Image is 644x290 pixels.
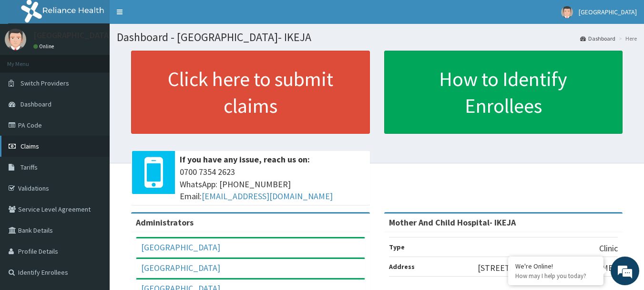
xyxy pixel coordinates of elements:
[580,34,615,43] a: Dashboard
[20,100,51,108] span: Dashboard
[202,191,333,202] a: [EMAIL_ADDRESS][DOMAIN_NAME]
[579,8,637,16] span: [GEOGRAPHIC_DATA]
[141,242,220,253] a: [GEOGRAPHIC_DATA]
[33,43,56,50] a: Online
[599,242,618,255] p: Clinic
[136,217,194,228] b: Administrators
[180,154,310,165] b: If you have any issue, reach us on:
[515,272,596,280] p: How may I help you today?
[33,31,112,40] p: [GEOGRAPHIC_DATA]
[141,262,220,273] a: [GEOGRAPHIC_DATA]
[389,243,405,251] b: Type
[515,262,596,270] div: We're Online!
[131,51,370,134] a: Click here to submit claims
[20,79,69,87] span: Switch Providers
[389,262,415,271] b: Address
[5,29,26,50] img: User Image
[20,163,38,172] span: Tariffs
[180,166,365,203] span: 0700 7354 2623 WhatsApp: [PHONE_NUMBER] Email:
[561,6,573,18] img: User Image
[389,217,516,228] strong: Mother And Child Hospital- IKEJA
[478,262,618,274] p: [STREET_ADDRESS][PERSON_NAME].
[20,142,39,150] span: Claims
[384,51,623,134] a: How to Identify Enrollees
[616,34,637,43] li: Here
[117,31,637,43] h1: Dashboard - [GEOGRAPHIC_DATA]- IKEJA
